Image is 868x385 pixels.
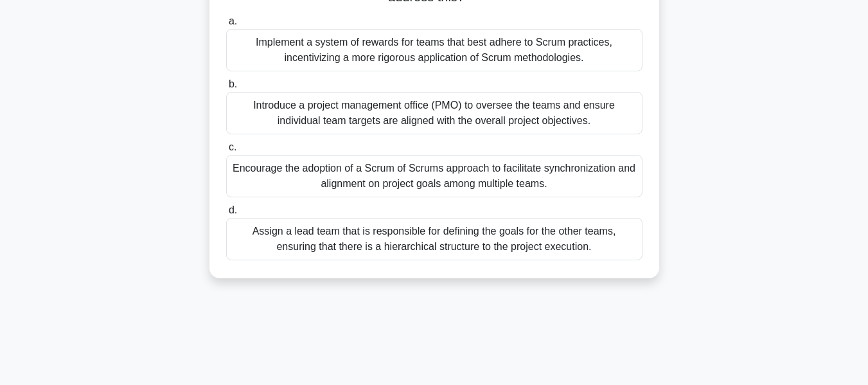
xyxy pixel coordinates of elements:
div: Introduce a project management office (PMO) to oversee the teams and ensure individual team targe... [226,92,642,134]
div: Encourage the adoption of a Scrum of Scrums approach to facilitate synchronization and alignment ... [226,155,642,197]
span: c. [229,141,236,152]
span: a. [229,15,237,26]
div: Assign a lead team that is responsible for defining the goals for the other teams, ensuring that ... [226,218,642,260]
span: b. [229,78,237,89]
span: d. [229,204,237,215]
div: Implement a system of rewards for teams that best adhere to Scrum practices, incentivizing a more... [226,29,642,71]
